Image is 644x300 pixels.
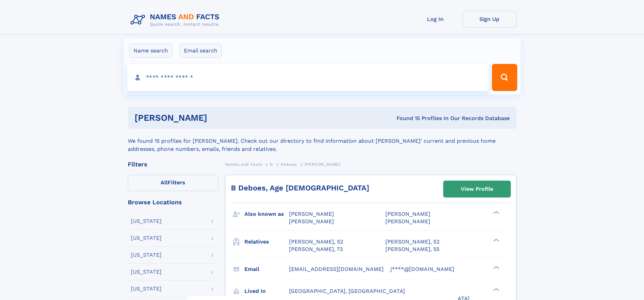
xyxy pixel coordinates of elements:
[385,238,439,246] a: [PERSON_NAME], 52
[128,161,218,167] div: Filters
[180,44,222,58] label: Email search
[231,184,369,192] a: B Deboes, Age [DEMOGRAPHIC_DATA]
[270,162,273,167] span: D
[128,199,218,205] div: Browse Locations
[289,246,343,253] a: [PERSON_NAME], 73
[385,218,430,225] span: [PERSON_NAME]
[225,160,262,168] a: Names and Facts
[127,64,489,91] input: search input
[131,252,162,258] div: [US_STATE]
[492,210,500,215] div: ❯
[281,162,297,167] span: Deboes
[461,181,493,197] div: View Profile
[492,265,500,270] div: ❯
[131,269,162,275] div: [US_STATE]
[128,11,225,29] img: Logo Names and Facts
[128,129,517,153] div: We found 15 profiles for [PERSON_NAME]. Check out our directory to find information about [PERSON...
[128,175,218,191] label: Filters
[492,64,517,91] button: Search Button
[244,263,289,275] h3: Email
[244,285,289,297] h3: Lived in
[244,236,289,248] h3: Relatives
[289,288,405,294] span: [GEOGRAPHIC_DATA], [GEOGRAPHIC_DATA]
[281,160,297,168] a: Deboes
[462,11,517,27] a: Sign Up
[305,162,341,167] span: [PERSON_NAME]
[129,44,172,58] label: Name search
[492,238,500,242] div: ❯
[270,160,273,168] a: D
[289,218,334,225] span: [PERSON_NAME]
[131,286,162,292] div: [US_STATE]
[135,114,302,122] h1: [PERSON_NAME]
[289,266,384,272] span: [EMAIL_ADDRESS][DOMAIN_NAME]
[244,208,289,220] h3: Also known as
[131,218,162,224] div: [US_STATE]
[492,287,500,292] div: ❯
[444,181,510,197] a: View Profile
[289,238,343,246] a: [PERSON_NAME], 52
[289,211,334,217] span: [PERSON_NAME]
[385,211,430,217] span: [PERSON_NAME]
[302,115,510,122] div: Found 15 Profiles In Our Records Database
[408,11,462,27] a: Log In
[131,235,162,241] div: [US_STATE]
[161,179,168,186] span: All
[385,246,439,253] a: [PERSON_NAME], 55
